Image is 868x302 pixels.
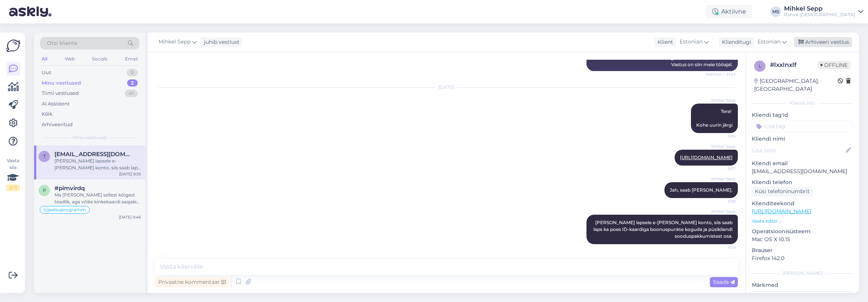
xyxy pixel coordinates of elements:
div: 0 [127,69,138,76]
span: p [43,187,46,193]
img: Askly Logo [6,39,20,53]
div: Edastan selle küsimuse oma kolleegile, kes selle eest vastutab. Vastus on siin meie tööajal. [586,51,738,71]
span: Otsi kliente [47,39,77,47]
div: Klient [655,38,673,46]
input: Lisa tag [752,121,853,132]
div: [DATE] 9:46 [119,214,141,220]
p: Operatsioonisüsteem [752,228,853,235]
p: Klienditeekond [752,200,853,208]
p: Brauser [752,246,853,254]
span: Minu vestlused [73,134,107,141]
span: [PERSON_NAME] lapsele e-[PERSON_NAME] konto, siis saab laps ka poes ID-kaardiga boonuspunkte kogu... [593,220,734,239]
div: Minu vestlused [42,79,81,87]
a: Mihkel SeppRahva [DEMOGRAPHIC_DATA] [784,6,863,18]
input: Lisa nimi [752,146,844,155]
div: MS [770,6,781,17]
span: Estonian [758,38,781,46]
p: Kliendi tag'id [752,111,853,119]
div: Vaata siia [6,157,20,191]
div: Kõik [42,110,53,118]
div: Arhiveeri vestlus [794,37,852,47]
div: Email [123,54,139,64]
div: Privaatne kommentaar [155,277,229,287]
div: Tiimi vestlused [42,90,79,97]
span: Mihkel Sepp [707,144,736,149]
span: lojaalsuprogramm [44,208,86,212]
div: Klienditugi [719,38,751,46]
p: [EMAIL_ADDRESS][DOMAIN_NAME] [752,167,853,175]
span: #pimvirdq [54,185,85,192]
div: Uus [42,69,51,76]
span: Nähtud ✓ 21:43 [706,71,736,77]
div: Ma [PERSON_NAME] sellest kõigest teadlik, aga võiks kinkekaardi saajale saadetud kaaskirja teksti... [54,192,141,205]
span: 9:36 [707,133,736,139]
span: Saada [713,279,735,285]
span: Offline [817,61,851,69]
div: # lxxlnxlf [770,60,817,70]
span: Mihkel Sepp [159,38,191,46]
div: AI Assistent [42,100,70,108]
p: Kliendi email [752,160,853,167]
span: Estonian [680,38,703,46]
span: Jah, saab [PERSON_NAME]. [670,187,733,193]
span: 9:39 [707,245,736,250]
div: Rahva [DEMOGRAPHIC_DATA] [784,12,855,18]
div: [PERSON_NAME] lapsele e-[PERSON_NAME] konto, siis saab laps ka poes ID-kaardiga boonuspunkte kogu... [54,158,141,171]
div: Mihkel Sepp [784,6,855,12]
span: Mihkel Sepp [707,176,736,182]
p: Mac OS X 10.15 [752,235,853,243]
div: Aktiivne [706,5,752,19]
div: Kliendi info [752,100,853,107]
span: t [43,153,46,159]
span: 9:37 [707,166,736,172]
div: juhib vestlust [201,38,240,46]
p: Firefox 142.0 [752,254,853,262]
span: l [759,63,761,69]
a: [URL][DOMAIN_NAME] [680,155,733,160]
div: [PERSON_NAME] [752,270,853,277]
span: 9:38 [707,198,736,204]
div: 2 / 3 [6,184,20,191]
p: Kliendi telefon [752,178,853,186]
p: Kliendi nimi [752,135,853,143]
div: [DATE] 9:39 [119,171,141,177]
div: All [40,54,49,64]
div: Socials [90,54,109,64]
div: 41 [125,90,138,97]
a: [URL][DOMAIN_NAME] [752,208,811,215]
span: Mihkel Sepp [707,209,736,214]
p: Märkmed [752,281,853,289]
span: tammeaid.nele@gmail.com [54,151,133,158]
div: [GEOGRAPHIC_DATA], [GEOGRAPHIC_DATA] [754,77,838,93]
div: 2 [127,79,138,87]
span: Mihkel Sepp [707,98,736,103]
div: Küsi telefoninumbrit [752,186,813,197]
p: Vaata edasi ... [752,218,853,225]
div: Arhiveeritud [42,121,73,129]
div: Web [63,54,76,64]
div: [DATE] [155,84,738,91]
